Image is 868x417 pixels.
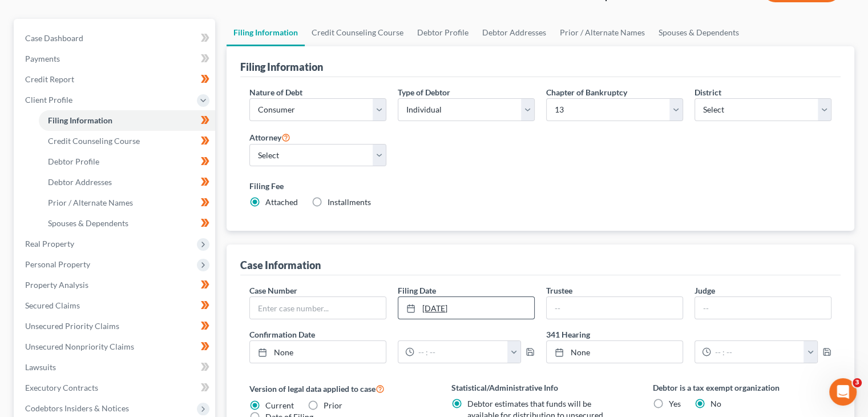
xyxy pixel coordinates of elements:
input: -- : -- [414,341,507,363]
span: Debtor Profile [48,157,99,166]
a: None [250,341,386,363]
span: Lawsuits [25,362,56,372]
label: Statistical/Administrative Info [451,382,630,394]
label: Type of Debtor [398,86,450,98]
input: -- [547,297,683,319]
span: Case Dashboard [25,33,83,43]
a: [DATE] [398,297,534,319]
label: 341 Hearing [540,328,837,340]
span: Unsecured Nonpriority Claims [25,342,134,351]
span: 3 [853,378,862,387]
a: Payments [16,49,215,69]
span: Codebtors Insiders & Notices [25,403,129,413]
a: Debtor Addresses [475,19,553,46]
input: -- [695,297,831,319]
a: Filing Information [227,19,305,46]
label: Confirmation Date [244,328,540,340]
label: Debtor is a tax exempt organization [653,382,831,394]
span: Credit Report [25,74,74,84]
span: Current [265,400,294,410]
a: Spouses & Dependents [652,19,746,46]
div: Case Information [240,258,321,272]
a: Secured Claims [16,295,215,316]
a: Unsecured Nonpriority Claims [16,336,215,357]
a: Executory Contracts [16,378,215,398]
label: Case Number [249,284,297,296]
span: Payments [25,54,60,63]
span: Spouses & Dependents [48,218,128,228]
label: Judge [695,284,715,296]
label: Filing Date [398,284,436,296]
a: Case Dashboard [16,28,215,49]
label: District [695,86,721,98]
a: Credit Counseling Course [39,131,215,151]
a: Debtor Profile [410,19,475,46]
label: Nature of Debt [249,86,302,98]
label: Filing Fee [249,180,831,192]
a: Credit Report [16,69,215,90]
span: Property Analysis [25,280,88,290]
span: Real Property [25,239,74,248]
label: Attorney [249,130,290,144]
span: Debtor Addresses [48,177,112,187]
span: Attached [265,197,298,207]
a: None [547,341,683,363]
a: Credit Counseling Course [305,19,410,46]
a: Spouses & Dependents [39,213,215,234]
div: Filing Information [240,60,323,74]
span: Prior [324,400,342,410]
span: Personal Property [25,259,90,269]
label: Chapter of Bankruptcy [546,86,627,98]
a: Debtor Addresses [39,172,215,193]
a: Debtor Profile [39,151,215,172]
span: Client Profile [25,95,72,105]
span: Credit Counseling Course [48,136,140,146]
iframe: Intercom live chat [829,378,857,406]
a: Prior / Alternate Names [553,19,652,46]
span: No [710,399,721,408]
span: Installments [328,197,371,207]
span: Secured Claims [25,300,80,310]
span: Prior / Alternate Names [48,198,133,207]
span: Yes [669,399,681,408]
span: Unsecured Priority Claims [25,321,119,331]
a: Prior / Alternate Names [39,193,215,213]
a: Lawsuits [16,357,215,378]
label: Version of legal data applied to case [249,382,428,395]
input: -- : -- [711,341,804,363]
a: Property Analysis [16,275,215,295]
input: Enter case number... [250,297,386,319]
a: Filing Information [39,110,215,131]
label: Trustee [546,284,572,296]
a: Unsecured Priority Claims [16,316,215,336]
span: Filing Information [48,115,112,125]
span: Executory Contracts [25,383,98,392]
